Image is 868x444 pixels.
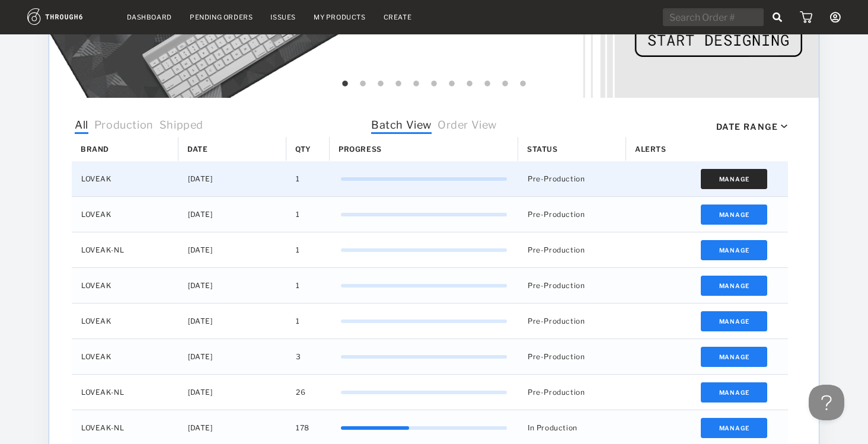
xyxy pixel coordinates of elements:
span: Date [187,145,208,154]
img: icon_cart.dab5cea1.svg [800,11,812,23]
input: Search Order # [663,8,764,26]
div: LOVEAK-NL [72,232,178,267]
img: icon_caret_down_black.69fb8af9.svg [781,124,787,129]
div: Date Range [716,122,778,132]
div: LOVEAK [72,339,178,374]
span: Order View [438,119,497,134]
span: Qty [295,145,311,154]
div: Pre-Production [518,161,626,196]
span: Status [527,145,558,154]
div: LOVEAK [72,197,178,232]
button: Manage [701,311,768,331]
button: 5 [410,78,422,90]
div: [DATE] [178,161,286,196]
div: Press SPACE to select this row. [72,232,788,268]
span: Batch View [371,119,432,134]
div: Pre-Production [518,304,626,338]
div: Pre-Production [518,375,626,410]
div: Press SPACE to select this row. [72,268,788,304]
span: 1 [296,242,300,258]
span: 1 [296,278,300,293]
a: My Products [314,13,366,21]
span: 26 [296,385,305,400]
img: logo.1c10ca64.svg [27,8,109,25]
iframe: Toggle Customer Support [809,385,844,420]
div: LOVEAK-NL [72,375,178,410]
div: Pre-Production [518,268,626,303]
div: Pre-Production [518,339,626,374]
button: 9 [481,78,493,90]
div: Press SPACE to select this row. [72,197,788,232]
div: Pre-Production [518,232,626,267]
button: 2 [357,78,369,90]
div: [DATE] [178,339,286,374]
button: 1 [339,78,351,90]
a: Issues [270,13,296,21]
button: Manage [701,418,768,438]
a: Pending Orders [190,13,253,21]
div: [DATE] [178,197,286,232]
div: Press SPACE to select this row. [72,339,788,375]
span: Alerts [635,145,666,154]
button: 10 [499,78,511,90]
span: Progress [339,145,382,154]
div: [DATE] [178,232,286,267]
div: LOVEAK [72,304,178,338]
button: Manage [701,240,768,260]
div: LOVEAK [72,268,178,303]
span: Production [94,119,154,134]
button: Manage [701,382,768,403]
span: 1 [296,207,300,222]
span: All [75,119,88,134]
div: Pre-Production [518,197,626,232]
div: Press SPACE to select this row. [72,304,788,339]
button: 6 [428,78,440,90]
button: 3 [375,78,387,90]
button: Manage [701,276,768,296]
button: 4 [392,78,404,90]
span: 3 [296,349,301,365]
div: Press SPACE to select this row. [72,375,788,410]
span: 1 [296,314,300,329]
button: Manage [701,169,768,189]
a: Create [384,13,412,21]
span: 1 [296,171,300,187]
span: Shipped [159,119,203,134]
button: Manage [701,347,768,367]
div: [DATE] [178,268,286,303]
div: LOVEAK [72,161,178,196]
span: Brand [81,145,109,154]
a: Dashboard [127,13,172,21]
button: 7 [446,78,458,90]
button: 11 [517,78,529,90]
div: [DATE] [178,375,286,410]
button: 8 [464,78,476,90]
button: Manage [701,205,768,225]
span: 178 [296,420,309,436]
div: [DATE] [178,304,286,338]
div: Press SPACE to select this row. [72,161,788,197]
